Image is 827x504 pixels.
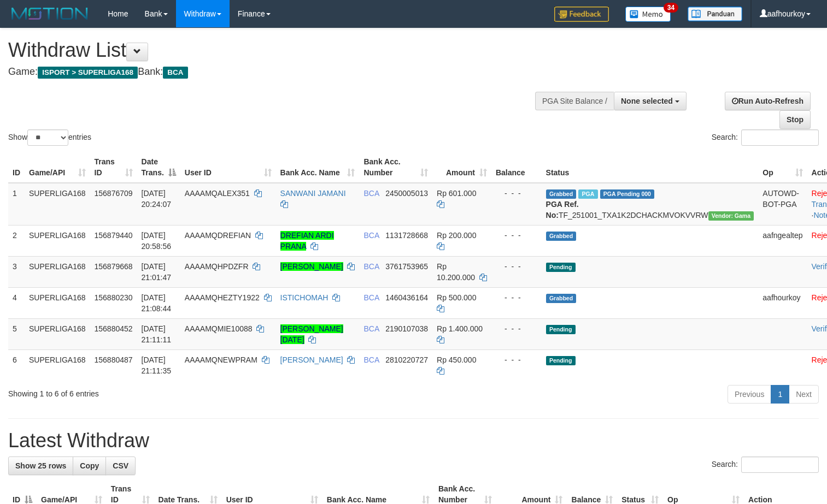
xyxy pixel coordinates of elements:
td: 3 [8,256,25,287]
span: BCA [363,189,379,198]
a: [PERSON_NAME] [280,355,343,364]
h4: Game: Bank: [8,67,541,78]
span: [DATE] 20:24:07 [142,189,172,209]
td: 5 [8,318,25,349]
span: 156880230 [95,293,133,302]
span: CSV [113,461,128,470]
span: Copy 2450005013 to clipboard [385,189,428,198]
span: 156879440 [95,231,133,240]
a: [PERSON_NAME][DATE] [280,324,343,344]
div: - - - [496,292,537,303]
span: 34 [664,3,678,13]
div: PGA Site Balance / [535,92,614,110]
span: Grabbed [546,232,577,241]
span: Rp 1.400.000 [437,324,483,333]
td: 2 [8,225,25,256]
img: MOTION_logo.png [8,5,91,22]
label: Search: [712,456,819,473]
span: AAAAMQHPDZFR [185,262,249,271]
a: Next [789,385,819,404]
td: SUPERLIGA168 [25,349,90,381]
span: 156880452 [95,324,133,333]
th: Status [542,152,759,183]
a: ISTICHOMAH [280,293,329,302]
span: Pending [546,263,576,272]
span: AAAAMQMIE10088 [185,324,253,333]
span: Copy 3761753965 to clipboard [385,262,428,271]
td: aafhourkoy [758,287,807,318]
select: Showentries [27,129,68,146]
div: Showing 1 to 6 of 6 entries [8,384,336,399]
div: - - - [496,354,537,365]
span: BCA [163,67,187,79]
span: 156876709 [95,189,133,198]
span: Vendor URL: https://trx31.1velocity.biz [708,211,754,221]
span: AAAAMQNEWPRAM [185,355,257,364]
td: aafngealtep [758,225,807,256]
th: User ID: activate to sort column ascending [180,152,276,183]
span: ISPORT > SUPERLIGA168 [38,67,138,79]
span: [DATE] 21:11:35 [142,355,172,375]
input: Search: [741,456,819,473]
span: AAAAMQHEZTY1922 [185,293,260,302]
span: Copy [80,461,99,470]
span: BCA [363,355,379,364]
span: AAAAMQALEX351 [185,189,250,198]
span: Marked by aafsoycanthlai [578,189,597,199]
span: Copy 2190107038 to clipboard [385,324,428,333]
td: 1 [8,183,25,226]
span: Copy 1460436164 to clipboard [385,293,428,302]
th: Balance [491,152,542,183]
span: BCA [363,262,379,271]
a: Copy [73,456,106,475]
a: [PERSON_NAME] [280,262,343,271]
td: SUPERLIGA168 [25,225,90,256]
td: 6 [8,349,25,381]
button: None selected [614,92,687,110]
span: None selected [621,97,673,105]
span: Pending [546,325,576,334]
img: Feedback.jpg [554,7,609,22]
h1: Withdraw List [8,39,541,61]
span: AAAAMQDREFIAN [185,231,251,240]
span: Rp 450.000 [437,355,476,364]
a: Show 25 rows [8,456,73,475]
th: Bank Acc. Number: activate to sort column ascending [359,152,432,183]
div: - - - [496,261,537,272]
span: PGA Pending [600,189,655,199]
th: Op: activate to sort column ascending [758,152,807,183]
td: SUPERLIGA168 [25,256,90,287]
span: BCA [363,231,379,240]
span: [DATE] 21:08:44 [142,293,172,313]
div: - - - [496,188,537,199]
a: Previous [728,385,771,404]
span: [DATE] 21:11:11 [142,324,172,344]
a: Run Auto-Refresh [725,92,811,110]
span: Copy 1131728668 to clipboard [385,231,428,240]
td: 4 [8,287,25,318]
a: Stop [779,110,811,129]
span: Show 25 rows [15,461,66,470]
th: Trans ID: activate to sort column ascending [90,152,137,183]
b: PGA Ref. No: [546,200,579,220]
span: Rp 500.000 [437,293,476,302]
img: Button%20Memo.svg [625,7,671,22]
span: 156879668 [95,262,133,271]
th: Amount: activate to sort column ascending [432,152,491,183]
th: Bank Acc. Name: activate to sort column ascending [276,152,360,183]
span: BCA [363,324,379,333]
a: SANWANI JAMANI [280,189,346,198]
span: Pending [546,356,576,365]
th: Date Trans.: activate to sort column descending [137,152,180,183]
span: Grabbed [546,294,577,303]
span: Grabbed [546,189,577,199]
span: Rp 601.000 [437,189,476,198]
td: AUTOWD-BOT-PGA [758,183,807,226]
td: TF_251001_TXA1K2DCHACKMVOKVVRW [542,183,759,226]
td: SUPERLIGA168 [25,318,90,349]
td: SUPERLIGA168 [25,183,90,226]
a: CSV [105,456,136,475]
img: panduan.png [688,7,742,21]
a: 1 [771,385,789,404]
span: Rp 200.000 [437,231,476,240]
